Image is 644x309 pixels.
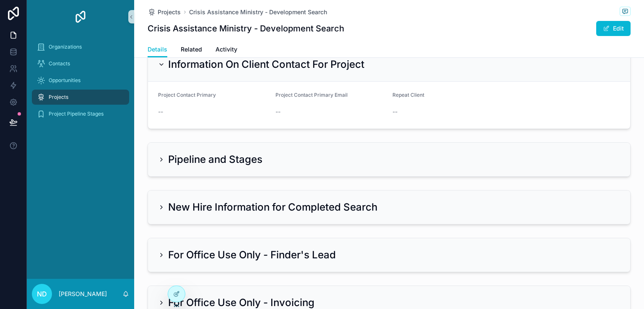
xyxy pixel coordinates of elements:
span: Contacts [49,60,70,67]
a: Projects [32,90,129,105]
span: -- [392,108,397,116]
a: Activity [216,42,237,59]
h2: Information On Client Contact For Project [168,58,364,71]
a: Contacts [32,56,129,71]
a: Details [148,42,167,58]
div: scrollable content [27,33,134,132]
h2: For Office Use Only - Finder's Lead [168,248,336,262]
span: Project Contact Primary [158,92,216,98]
a: Project Pipeline Stages [32,106,129,121]
span: Activity [216,45,237,54]
span: Related [181,45,202,54]
span: Projects [49,94,68,100]
p: [PERSON_NAME] [59,290,107,298]
a: Projects [148,8,181,16]
a: Related [181,42,202,59]
a: Opportunities [32,73,129,88]
img: App logo [74,10,87,23]
h2: Pipeline and Stages [168,153,262,166]
h2: New Hire Information for Completed Search [168,201,377,214]
span: Project Contact Primary Email [275,92,348,98]
span: -- [158,108,163,116]
span: Opportunities [49,77,80,84]
h1: Crisis Assistance Ministry - Development Search [148,23,344,34]
span: -- [275,108,280,116]
span: Organizations [49,44,82,50]
span: ND [37,289,47,299]
span: Project Pipeline Stages [49,111,104,117]
span: Projects [158,8,181,16]
a: Organizations [32,39,129,54]
a: Crisis Assistance Ministry - Development Search [189,8,327,16]
span: Details [148,45,167,54]
span: Repeat Client [392,92,424,98]
button: Edit [596,21,631,36]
